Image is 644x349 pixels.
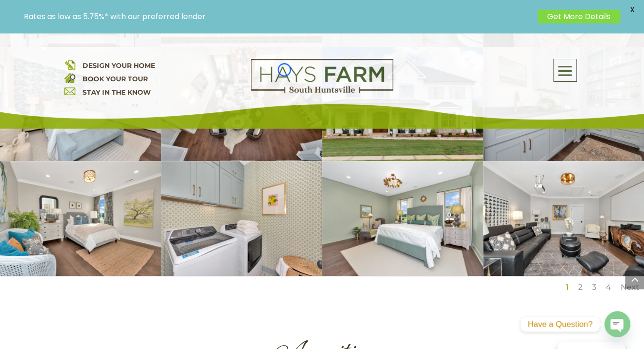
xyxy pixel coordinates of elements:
a: STAY IN THE KNOW [83,88,151,97]
span: X [625,2,639,17]
a: 1 [566,283,569,292]
img: Logo [251,59,393,93]
a: Get More Details [538,10,620,23]
a: hays farm homes huntsville development [251,87,393,95]
img: book your home tour [64,72,75,83]
a: BOOK YOUR TOUR [83,75,148,83]
img: design your home [64,59,75,70]
img: 2106-Forest-Gate-70-400x284.jpg [322,161,483,276]
a: 2 [578,283,582,292]
a: Next [621,283,639,292]
p: Rates as low as 5.75%* with our preferred lender [24,12,533,21]
a: 3 [592,283,596,292]
a: DESIGN YOUR HOME [83,61,155,70]
img: 2106-Forest-Gate-73-400x284.jpg [161,161,322,276]
a: 4 [606,283,611,292]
